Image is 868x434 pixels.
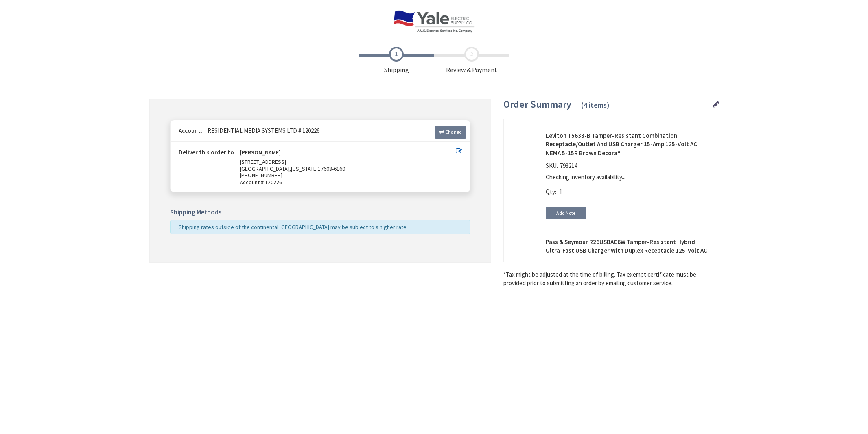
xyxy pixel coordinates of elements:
span: Order Summary [503,98,571,110]
div: SKU: [546,161,579,173]
img: Yale Electric Supply Co. [393,10,474,33]
span: Review & Payment [434,47,509,75]
strong: Leviton T5633-B Tamper-Resistant Combination Receptacle/Outlet And USB Charger 15-Amp 125-Volt AC... [546,131,713,157]
span: Shipping [359,47,434,75]
strong: [PERSON_NAME] [240,149,281,159]
strong: Deliver this order to : [179,148,237,156]
a: Change [435,126,466,138]
span: [STREET_ADDRESS] [240,158,286,165]
strong: Account: [179,127,202,134]
span: RESIDENTIAL MEDIA SYSTEMS LTD # 120226 [203,127,319,134]
span: Account # 120226 [240,179,456,186]
span: (4 items) [581,100,610,110]
span: Qty [546,188,555,196]
span: [GEOGRAPHIC_DATA], [240,165,291,172]
span: 17603-6160 [318,165,345,172]
span: Shipping rates outside of the continental [GEOGRAPHIC_DATA] may be subject to a higher rate. [179,223,408,231]
h5: Shipping Methods [170,209,470,216]
: *Tax might be adjusted at the time of billing. Tax exempt certificate must be provided prior to s... [503,270,719,288]
p: Checking inventory availability... [546,173,708,181]
span: [US_STATE] [291,165,318,172]
span: 1 [560,188,562,196]
span: [PHONE_NUMBER] [240,172,282,179]
span: 793214 [558,162,579,170]
span: Change [445,129,461,135]
strong: Pass & Seymour R26USBAC6W Tamper-Resistant Hybrid Ultra-Fast USB Charger With Duplex Receptacle 1... [546,238,713,264]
